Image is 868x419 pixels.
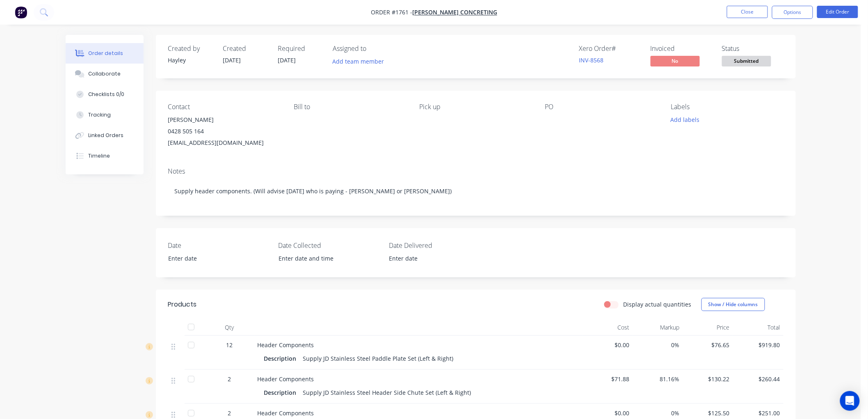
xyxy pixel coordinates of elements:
span: $130.22 [686,375,730,383]
div: Notes [168,167,783,175]
div: Created [223,45,268,53]
label: Date Collected [279,240,381,250]
button: Linked Orders [66,125,144,146]
div: Required [278,45,323,53]
div: Invoiced [651,45,712,53]
span: [DATE] [278,56,296,64]
div: Hayley [168,56,213,64]
div: Products [168,300,197,309]
div: Collaborate [88,70,121,78]
button: Order details [66,43,144,64]
a: INV-8568 [579,56,604,64]
span: $919.80 [736,341,780,349]
button: Submitted [722,56,771,68]
span: 0% [636,409,680,417]
div: Pick up [419,103,532,111]
div: 0428 505 164 [168,126,281,137]
a: [PERSON_NAME] Concreting [412,9,497,16]
div: Supply JD Stainless Steel Paddle Plate Set (Left & Right) [300,353,457,364]
div: Open Intercom Messenger [840,391,860,411]
span: $260.44 [736,375,780,383]
div: Description [264,353,300,364]
div: Cost [582,319,633,336]
div: Xero Order # [579,45,641,53]
button: Add labels [666,114,704,125]
button: Timeline [66,146,144,166]
input: Enter date [162,252,265,265]
button: Checklists 0/0 [66,84,144,105]
div: Status [722,45,783,53]
div: Price [683,319,733,336]
span: $251.00 [736,409,780,417]
div: Supply JD Stainless Steel Header Side Chute Set (Left & Right) [300,387,475,398]
span: Submitted [722,56,771,66]
div: [EMAIL_ADDRESS][DOMAIN_NAME] [168,137,281,149]
span: Order #1761 - [371,9,412,16]
span: 2 [228,375,231,383]
button: Close [727,6,768,18]
span: $0.00 [586,341,630,349]
div: Checklists 0/0 [88,91,124,98]
div: Contact [168,103,281,111]
span: 2 [228,409,231,417]
label: Display actual quantities [624,300,692,309]
button: Add team member [333,56,389,67]
div: Markup [633,319,683,336]
div: Supply header components. (Will advise [DATE] who is paying - [PERSON_NAME] or [PERSON_NAME]) [168,179,783,204]
button: Options [772,6,813,19]
input: Enter date and time [273,252,375,265]
div: Assigned to [333,45,415,53]
span: 81.16% [636,375,680,383]
div: PO [545,103,658,111]
span: No [651,56,700,66]
span: Header Components [258,341,314,349]
button: Add team member [328,56,388,67]
span: $0.00 [586,409,630,417]
div: Linked Orders [88,132,123,139]
span: Header Components [258,375,314,383]
span: Header Components [258,409,314,417]
div: Labels [671,103,783,111]
span: 0% [636,341,680,349]
div: Description [264,387,300,398]
button: Edit Order [817,6,858,18]
div: Qty [205,319,254,336]
div: Total [733,319,783,336]
span: $76.65 [686,341,730,349]
div: Tracking [88,111,111,119]
input: Enter date [383,252,485,265]
button: Show / Hide columns [701,298,765,311]
div: Created by [168,45,213,53]
span: $71.88 [586,375,630,383]
button: Collaborate [66,64,144,84]
img: Factory [15,6,27,18]
label: Date [168,240,271,250]
div: Order details [88,50,123,57]
div: [PERSON_NAME]0428 505 164[EMAIL_ADDRESS][DOMAIN_NAME] [168,114,281,149]
span: $125.50 [686,409,730,417]
button: Tracking [66,105,144,125]
div: [PERSON_NAME] [168,114,281,126]
span: [DATE] [223,56,241,64]
div: Timeline [88,152,110,160]
label: Date Delivered [389,240,491,250]
span: 12 [226,341,233,349]
div: Bill to [294,103,406,111]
